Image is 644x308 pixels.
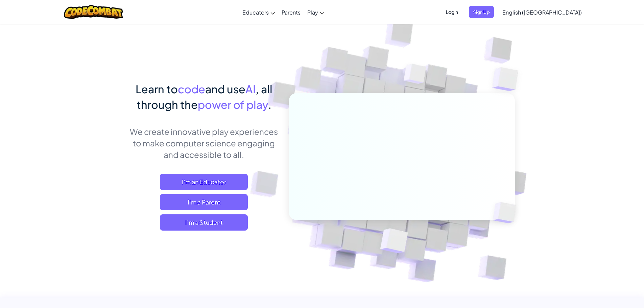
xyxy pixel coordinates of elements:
[178,82,205,96] span: code
[481,188,532,237] img: Overlap cubes
[278,3,304,21] a: Parents
[363,214,424,270] img: Overlap cubes
[160,174,248,190] a: I'm an Educator
[242,9,269,16] span: Educators
[304,3,328,21] a: Play
[479,51,537,108] img: Overlap cubes
[502,9,582,16] span: English ([GEOGRAPHIC_DATA])
[198,98,268,111] span: power of play
[442,6,462,18] button: Login
[469,6,494,18] button: Sign Up
[239,3,278,21] a: Educators
[160,194,248,210] a: I'm a Parent
[160,214,248,231] button: I'm a Student
[307,9,318,16] span: Play
[129,126,279,160] p: We create innovative play experiences to make computer science engaging and accessible to all.
[391,50,439,101] img: Overlap cubes
[499,3,585,21] a: English ([GEOGRAPHIC_DATA])
[136,82,178,96] span: Learn to
[268,98,271,111] span: .
[64,5,123,19] img: CodeCombat logo
[205,82,245,96] span: and use
[245,82,256,96] span: AI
